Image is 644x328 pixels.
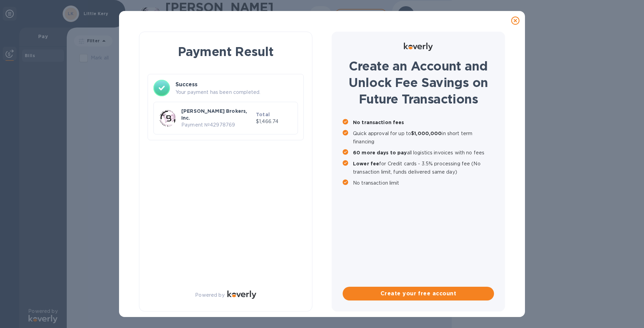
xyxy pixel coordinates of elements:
p: Quick approval for up to in short term financing [353,129,494,146]
p: No transaction limit [353,179,494,187]
img: Logo [227,291,256,299]
b: Total [256,112,270,117]
h1: Payment Result [150,43,301,60]
b: 60 more days to pay [353,150,407,155]
p: all logistics invoices with no fees [353,149,494,157]
span: Create your free account [348,289,489,298]
p: $1,466.74 [256,118,292,125]
b: No transaction fees [353,120,404,125]
img: Logo [404,43,433,51]
h1: Create an Account and Unlock Fee Savings on Future Transactions [343,58,494,107]
b: Lower fee [353,161,379,166]
p: Your payment has been completed. [175,89,298,96]
h3: Success [175,80,298,89]
p: Powered by [195,292,224,299]
button: Create your free account [343,287,494,300]
p: Payment № 42978769 [181,121,253,129]
b: $1,000,000 [411,131,442,136]
p: [PERSON_NAME] Brokers, Inc. [181,108,253,121]
p: for Credit cards - 3.5% processing fee (No transaction limit, funds delivered same day) [353,160,494,176]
